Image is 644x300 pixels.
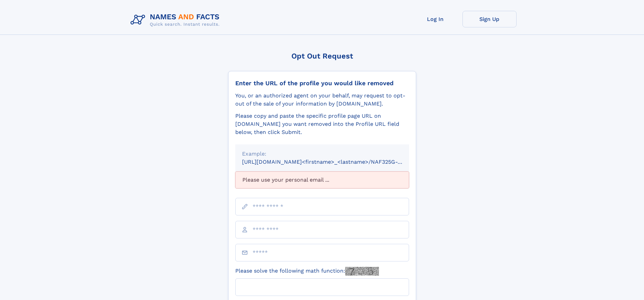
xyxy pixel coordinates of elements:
small: [URL][DOMAIN_NAME]<firstname>_<lastname>/NAF325G-xxxxxxxx [242,159,422,165]
div: Opt Out Request [228,52,416,60]
div: Example: [242,150,402,158]
div: Please use your personal email ... [235,171,409,188]
a: Sign Up [462,11,517,27]
a: Log In [408,11,462,27]
img: Logo Names and Facts [128,11,225,29]
div: You, or an authorized agent on your behalf, may request to opt-out of the sale of your informatio... [235,92,409,108]
div: Enter the URL of the profile you would like removed [235,79,409,87]
div: Please copy and paste the specific profile page URL on [DOMAIN_NAME] you want removed into the Pr... [235,112,409,136]
label: Please solve the following math function: [235,267,379,276]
